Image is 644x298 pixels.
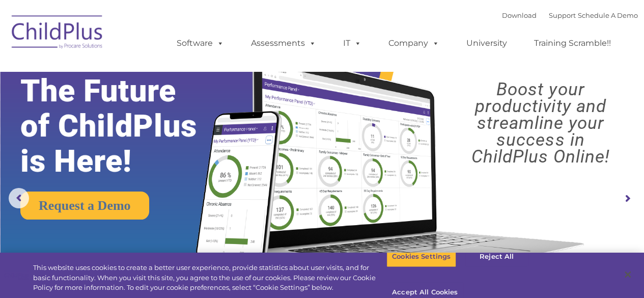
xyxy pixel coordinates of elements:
[465,246,528,267] button: Reject All
[241,33,326,53] a: Assessments
[578,11,638,19] a: Schedule A Demo
[166,33,234,53] a: Software
[142,109,185,117] span: Phone number
[7,8,108,59] img: ChildPlus by Procare Solutions
[333,33,372,53] a: IT
[386,246,456,267] button: Cookies Settings
[502,11,537,19] a: Download
[456,33,517,53] a: University
[20,73,226,179] rs-layer: The Future of ChildPlus is Here!
[142,67,173,75] span: Last name
[549,11,576,19] a: Support
[445,81,636,165] rs-layer: Boost your productivity and streamline your success in ChildPlus Online!
[524,33,621,53] a: Training Scramble!!
[378,33,450,53] a: Company
[20,192,149,220] a: Request a Demo
[617,263,639,286] button: Close
[33,263,386,293] div: This website uses cookies to create a better user experience, provide statistics about user visit...
[502,11,638,19] font: |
